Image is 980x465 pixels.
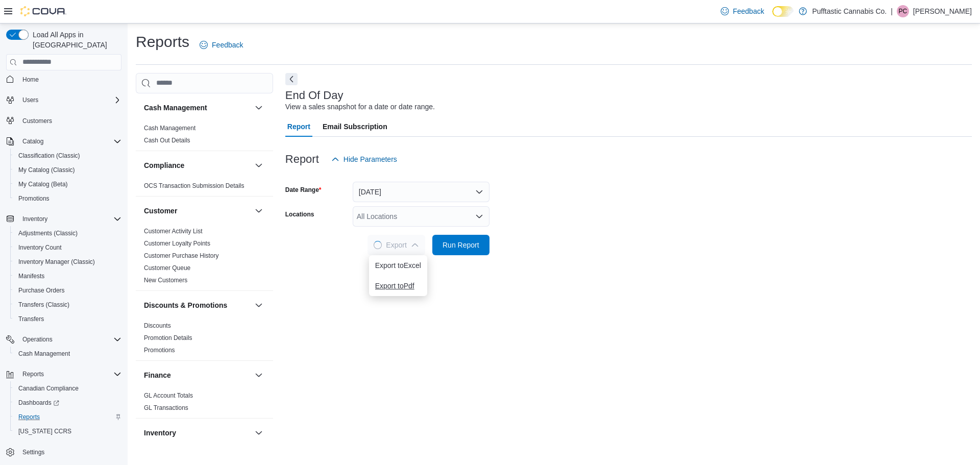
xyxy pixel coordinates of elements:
[18,368,48,380] button: Reports
[144,276,187,284] span: New Customers
[443,240,479,250] span: Run Report
[18,384,79,393] span: Canadian Compliance
[14,256,99,268] a: Inventory Manager (Classic)
[14,348,121,360] span: Cash Management
[22,370,44,378] span: Reports
[14,150,84,162] a: Classification (Classic)
[367,235,425,255] button: LoadingExport
[2,445,126,459] button: Settings
[144,252,219,260] span: Customer Purchase History
[144,239,210,248] span: Customer Loyalty Points
[10,240,126,255] button: Inventory Count
[18,194,50,203] span: Promotions
[144,228,203,235] a: Customer Activity List
[14,241,121,254] span: Inventory Count
[144,370,171,380] h3: Finance
[14,313,48,325] a: Transfers
[144,103,207,113] h3: Cash Management
[18,229,78,237] span: Adjustments (Classic)
[144,428,176,438] h3: Inventory
[144,264,190,272] span: Customer Queue
[285,89,344,102] h3: End Of Day
[14,164,121,176] span: My Catalog (Classic)
[10,424,126,438] button: [US_STATE] CCRS
[136,180,273,196] div: Compliance
[144,227,203,235] span: Customer Activity List
[144,347,175,354] a: Promotions
[733,6,764,16] span: Feedback
[353,182,489,202] button: [DATE]
[2,367,126,381] button: Reports
[2,134,126,149] button: Catalog
[18,301,69,309] span: Transfers (Classic)
[14,227,121,239] span: Adjustments (Classic)
[18,399,59,407] span: Dashboards
[22,215,47,223] span: Inventory
[14,192,54,205] a: Promotions
[14,270,121,282] span: Manifests
[14,241,66,254] a: Inventory Count
[136,389,273,418] div: Finance
[22,137,43,145] span: Catalog
[253,102,265,114] button: Cash Management
[10,163,126,177] button: My Catalog (Classic)
[144,182,244,190] span: OCS Transaction Submission Details
[375,282,421,290] span: Export to Pdf
[253,427,265,439] button: Inventory
[144,346,175,354] span: Promotions
[14,382,121,395] span: Canadian Compliance
[253,369,265,381] button: Finance
[10,226,126,240] button: Adjustments (Classic)
[144,125,195,132] a: Cash Management
[195,35,247,55] a: Feedback
[144,160,251,170] button: Compliance
[323,116,387,137] span: Email Subscription
[18,94,42,106] button: Users
[22,96,38,104] span: Users
[14,397,63,409] a: Dashboards
[344,154,397,164] span: Hide Parameters
[144,124,195,132] span: Cash Management
[18,258,95,266] span: Inventory Manager (Classic)
[136,32,189,52] h1: Reports
[10,191,126,206] button: Promotions
[253,299,265,311] button: Discounts & Promotions
[14,164,79,176] a: My Catalog (Classic)
[14,227,82,239] a: Adjustments (Classic)
[14,178,72,190] a: My Catalog (Beta)
[285,186,322,194] label: Date Range
[18,315,44,323] span: Transfers
[18,180,68,188] span: My Catalog (Beta)
[327,149,401,169] button: Hide Parameters
[375,261,421,270] span: Export to Excel
[22,117,52,125] span: Customers
[18,333,121,346] span: Operations
[891,5,893,17] p: |
[212,40,243,50] span: Feedback
[2,113,126,128] button: Customers
[144,322,171,330] span: Discounts
[10,381,126,396] button: Canadian Compliance
[144,391,193,400] span: GL Account Totals
[10,283,126,298] button: Purchase Orders
[144,392,193,399] a: GL Account Totals
[18,413,40,421] span: Reports
[14,192,121,205] span: Promotions
[18,115,56,127] a: Customers
[2,212,126,226] button: Inventory
[717,1,768,21] a: Feedback
[20,6,66,16] img: Cova
[18,427,71,435] span: [US_STATE] CCRS
[18,243,62,252] span: Inventory Count
[136,320,273,360] div: Discounts & Promotions
[22,76,39,84] span: Home
[772,6,794,17] input: Dark Mode
[287,116,310,137] span: Report
[285,210,314,218] label: Locations
[772,17,773,17] span: Dark Mode
[144,300,227,310] h3: Discounts & Promotions
[897,5,909,17] div: Preeya Chauhan
[10,396,126,410] a: Dashboards
[14,425,76,437] a: [US_STATE] CCRS
[136,225,273,290] div: Customer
